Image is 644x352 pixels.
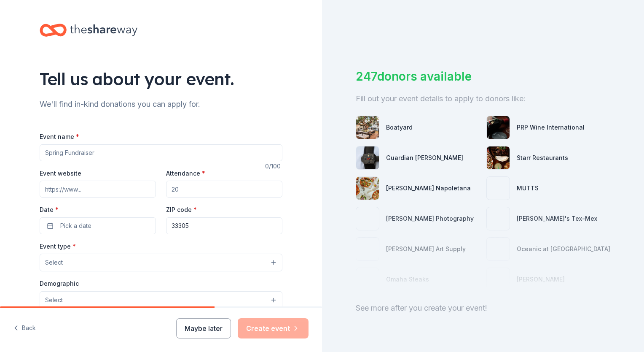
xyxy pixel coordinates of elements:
button: Select [40,254,282,271]
input: 20 [166,181,282,198]
label: Event type [40,242,76,251]
div: 0 /100 [265,161,282,171]
button: Select [40,291,282,309]
div: Guardian [PERSON_NAME] [386,153,463,163]
div: 247 donors available [356,68,610,85]
div: Boatyard [386,122,413,133]
input: https://www... [40,181,156,198]
label: ZIP code [166,206,197,214]
button: Pick a date [40,217,156,234]
img: photo for Starr Restaurants [487,146,510,169]
div: [PERSON_NAME] Napoletana [386,183,471,193]
label: Event name [40,133,79,141]
label: Event website [40,169,81,178]
div: We'll find in-kind donations you can apply for. [40,97,282,111]
span: Pick a date [60,221,91,231]
label: Demographic [40,279,79,288]
img: photo for MUTTS [487,177,510,200]
img: photo for Boatyard [356,116,379,139]
button: Maybe later [176,318,231,338]
input: 12345 (U.S. only) [166,217,282,234]
div: See more after you create your event! [356,301,610,315]
span: Select [45,295,63,305]
div: Starr Restaurants [517,153,568,163]
span: Select [45,257,63,268]
div: Fill out your event details to apply to donors like: [356,92,610,106]
label: Attendance [166,169,205,178]
input: Spring Fundraiser [40,144,282,161]
img: photo for Frank Pepe Pizzeria Napoletana [356,177,379,200]
div: MUTTS [517,183,539,193]
div: PRP Wine International [517,122,585,133]
button: Back [13,320,36,337]
img: photo for PRP Wine International [487,116,510,139]
div: Tell us about your event. [40,67,282,91]
img: photo for Guardian Angel Device [356,146,379,169]
label: Date [40,206,156,214]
